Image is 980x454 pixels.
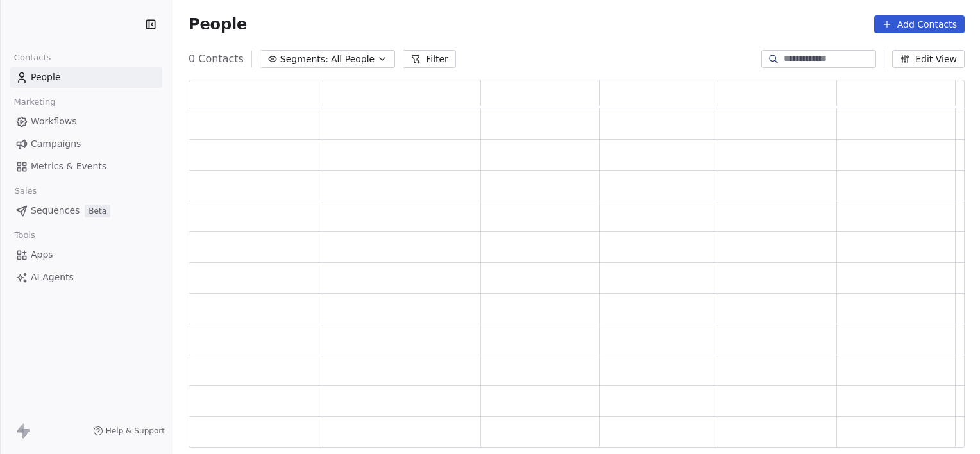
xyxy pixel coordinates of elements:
span: 0 Contacts [189,51,244,67]
a: Apps [10,244,162,265]
a: SequencesBeta [10,200,162,221]
button: Filter [403,50,456,68]
button: Add Contacts [874,15,965,33]
span: Sales [9,181,42,201]
span: Tools [9,226,40,245]
button: Edit View [892,50,965,68]
a: People [10,67,162,88]
span: Help & Support [106,426,165,436]
span: Sequences [31,204,80,217]
span: Apps [31,248,53,262]
span: People [31,71,61,84]
span: Campaigns [31,137,81,151]
a: Metrics & Events [10,156,162,177]
span: Workflows [31,115,77,128]
span: Marketing [8,92,61,112]
a: AI Agents [10,267,162,288]
span: All People [331,53,375,66]
span: Metrics & Events [31,160,106,173]
span: AI Agents [31,271,74,284]
span: Contacts [8,48,56,67]
span: Beta [85,205,110,217]
a: Help & Support [93,426,165,436]
a: Campaigns [10,133,162,155]
span: Segments: [280,53,328,66]
span: People [189,15,247,34]
a: Workflows [10,111,162,132]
